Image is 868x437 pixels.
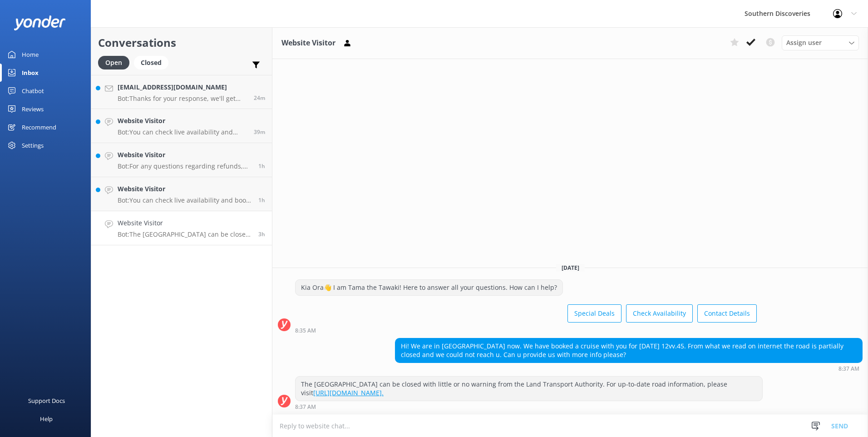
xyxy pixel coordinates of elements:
strong: 8:35 AM [295,328,316,333]
h4: Website Visitor [118,150,252,160]
h4: Website Visitor [118,184,252,194]
h3: Website Visitor [281,37,335,49]
div: Sep 21 2025 08:37am (UTC +12:00) Pacific/Auckland [295,403,763,410]
a: Closed [134,57,173,67]
div: Reviews [22,100,44,118]
a: [EMAIL_ADDRESS][DOMAIN_NAME]Bot:Thanks for your response, we'll get back to you as soon as we can... [91,75,272,109]
div: Home [22,45,39,64]
p: Bot: You can check live availability and book your Milford Sound adventure on our website. [118,196,252,204]
div: Kia Ora👋 I am Tama the Tawaki! Here to answer all your questions. How can I help? [296,280,562,295]
button: Check Availability [626,304,693,323]
h2: Conversations [98,34,265,51]
a: Website VisitorBot:The [GEOGRAPHIC_DATA] can be closed with little or no warning from the Land Tr... [91,211,272,245]
span: [DATE] [556,264,585,272]
div: Hi! We are in [GEOGRAPHIC_DATA] now. We have booked a cruise with you for [DATE] 12vv.45. From wh... [395,338,862,363]
a: Website VisitorBot:You can check live availability and book your Milford Sound adventure on our w... [91,109,272,143]
div: Sep 21 2025 08:35am (UTC +12:00) Pacific/Auckland [295,327,757,333]
div: Support Docs [28,392,65,410]
div: Chatbot [22,82,44,100]
div: The [GEOGRAPHIC_DATA] can be closed with little or no warning from the Land Transport Authority. ... [296,377,762,401]
h4: Website Visitor [118,218,252,228]
strong: 8:37 AM [295,404,316,410]
div: Inbox [22,64,39,82]
p: Bot: Thanks for your response, we'll get back to you as soon as we can during opening hours. [118,94,247,103]
span: Sep 21 2025 08:37am (UTC +12:00) Pacific/Auckland [258,230,265,238]
span: Assign user [786,38,822,48]
img: yonder-white-logo.png [14,15,66,30]
h4: [EMAIL_ADDRESS][DOMAIN_NAME] [118,82,247,92]
a: Website VisitorBot:For any questions regarding refunds, please contact us directly: Southern Disc... [91,143,272,177]
span: Sep 21 2025 11:42am (UTC +12:00) Pacific/Auckland [254,94,265,102]
a: [URL][DOMAIN_NAME]. [313,388,384,397]
p: Bot: You can check live availability and book your Milford Sound adventure on our website. [118,128,247,136]
p: Bot: For any questions regarding refunds, please contact us directly: Southern Discoveries team b... [118,162,252,170]
div: Settings [22,136,44,154]
a: Website VisitorBot:You can check live availability and book your Milford Sound adventure on our w... [91,177,272,211]
span: Sep 21 2025 11:27am (UTC +12:00) Pacific/Auckland [254,128,265,136]
button: Contact Details [697,304,757,323]
span: Sep 21 2025 10:25am (UTC +12:00) Pacific/Auckland [258,162,265,170]
div: Help [40,410,53,428]
span: Sep 21 2025 10:20am (UTC +12:00) Pacific/Auckland [258,196,265,204]
a: Open [98,57,134,67]
div: Sep 21 2025 08:37am (UTC +12:00) Pacific/Auckland [395,365,863,372]
div: Recommend [22,118,56,136]
div: Closed [134,56,168,70]
div: Open [98,56,129,70]
h4: Website Visitor [118,116,247,126]
div: Assign User [782,35,859,50]
button: Special Deals [567,304,621,323]
strong: 8:37 AM [838,366,859,372]
p: Bot: The [GEOGRAPHIC_DATA] can be closed with little or no warning from the Land Transport Author... [118,230,252,238]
